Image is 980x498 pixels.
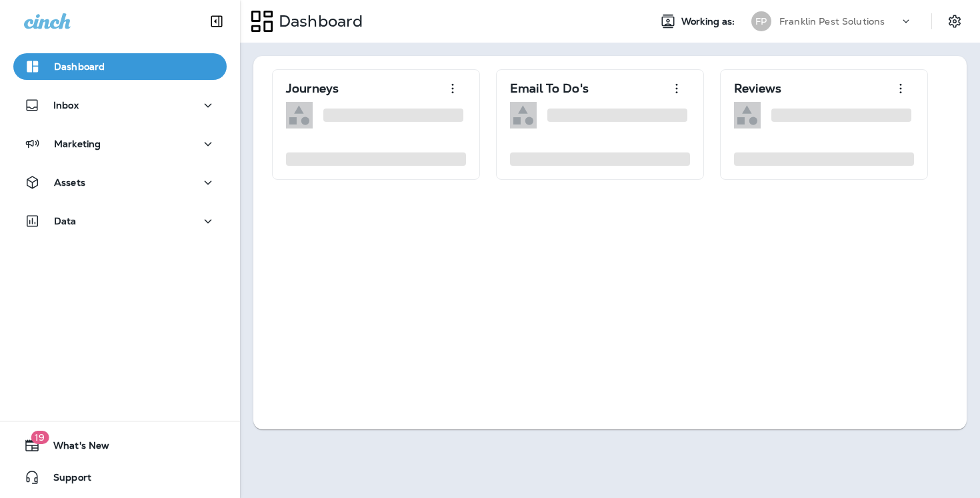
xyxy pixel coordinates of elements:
p: Assets [54,177,85,188]
span: Support [40,472,91,488]
button: Collapse Sidebar [198,8,235,35]
p: Marketing [54,138,101,149]
p: Journeys [286,82,339,95]
p: Franklin Pest Solutions [779,16,885,27]
p: Inbox [53,100,79,111]
p: Reviews [734,82,781,95]
button: Data [13,208,227,234]
button: Assets [13,169,227,196]
p: Dashboard [54,61,105,72]
span: 19 [31,431,49,444]
p: Data [54,216,77,226]
p: Dashboard [273,11,363,31]
button: Marketing [13,130,227,157]
p: Email To Do's [510,82,589,95]
button: 19What's New [13,432,227,459]
div: FP [751,11,771,31]
button: Dashboard [13,53,227,80]
button: Support [13,464,227,491]
button: Settings [943,9,967,33]
span: Working as: [681,16,738,27]
button: Inbox [13,92,227,119]
span: What's New [40,440,109,456]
